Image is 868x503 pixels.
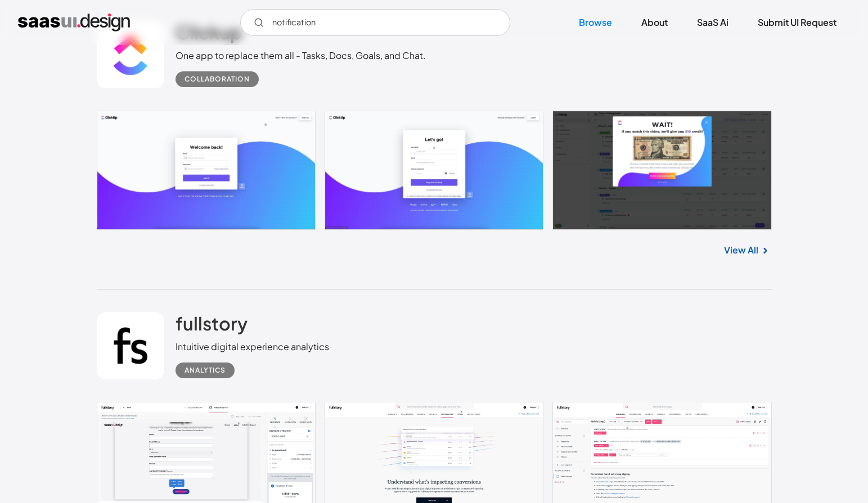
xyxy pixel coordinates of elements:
[683,10,742,35] a: SaaS Ai
[176,312,248,334] h2: fullstory
[185,72,250,86] div: Collaboration
[240,9,510,36] form: Email Form
[176,312,248,340] a: fullstory
[185,364,226,377] div: Analytics
[744,10,850,35] a: Submit UI Request
[565,10,626,35] a: Browse
[724,243,758,257] a: View All
[628,10,681,35] a: About
[176,340,329,354] div: Intuitive digital experience analytics
[176,49,426,62] div: One app to replace them all - Tasks, Docs, Goals, and Chat.
[18,13,130,31] a: home
[240,9,510,36] input: Search UI designs you're looking for...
